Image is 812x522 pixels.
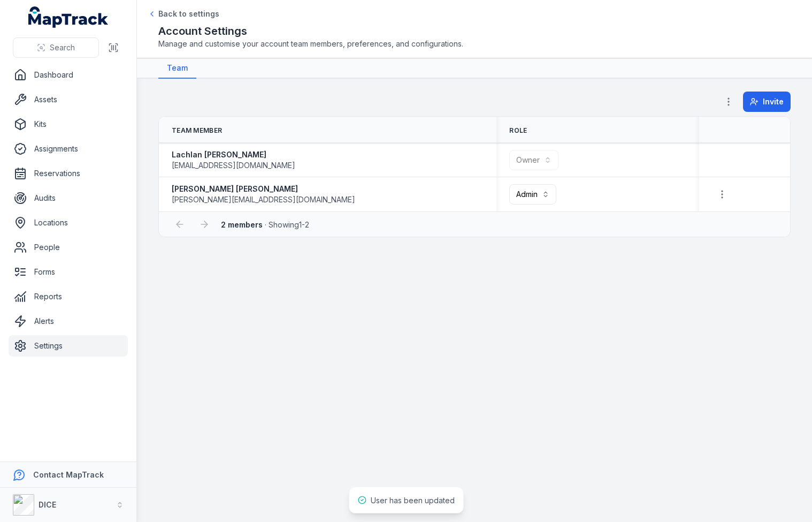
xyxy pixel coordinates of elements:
a: Team [158,58,196,79]
strong: 2 members [221,220,263,229]
a: Locations [9,212,128,233]
span: Team Member [172,126,222,135]
span: · Showing 1 - 2 [221,220,309,229]
a: Assets [9,89,128,110]
a: Kits [9,114,128,135]
span: Search [50,42,75,53]
strong: [PERSON_NAME] [PERSON_NAME] [172,184,355,194]
span: Invite [763,96,784,107]
span: Role [509,126,527,135]
strong: Lachlan [PERSON_NAME] [172,149,295,160]
button: Invite [743,92,791,112]
span: User has been updated [371,496,455,505]
a: Assignments [9,138,128,160]
span: [PERSON_NAME][EMAIL_ADDRESS][DOMAIN_NAME] [172,194,355,205]
button: Admin [509,184,556,205]
span: Manage and customise your account team members, preferences, and configurations. [158,39,791,49]
a: Back to settings [148,9,219,19]
a: Dashboard [9,64,128,86]
button: Search [13,37,99,58]
a: Reservations [9,163,128,184]
h2: Account Settings [158,24,791,39]
a: Audits [9,187,128,209]
a: MapTrack [28,6,109,28]
a: Forms [9,261,128,283]
a: People [9,237,128,258]
span: Back to settings [158,9,219,19]
strong: DICE [39,500,56,509]
a: Settings [9,335,128,357]
span: [EMAIL_ADDRESS][DOMAIN_NAME] [172,160,295,171]
a: Reports [9,286,128,307]
a: Alerts [9,311,128,332]
strong: Contact MapTrack [33,470,104,479]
